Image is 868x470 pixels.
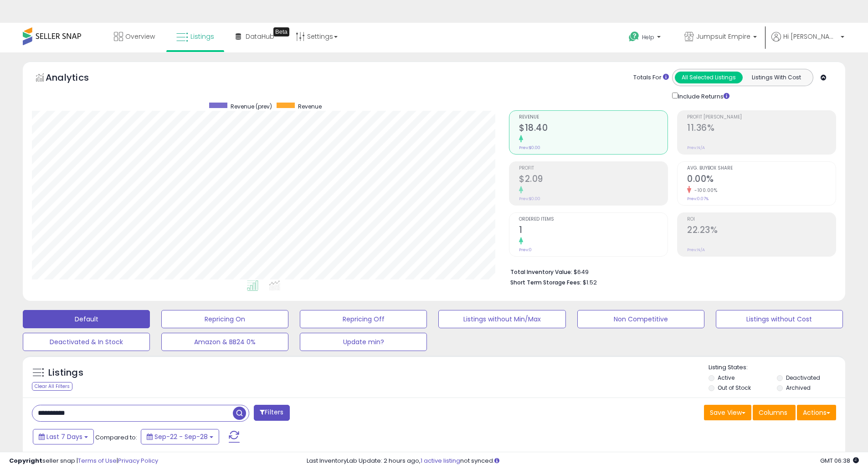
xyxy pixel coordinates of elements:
span: Help [642,33,654,41]
p: Listing States: [709,363,845,372]
span: Profit [PERSON_NAME] [687,115,836,120]
h2: 22.23% [687,225,836,237]
small: Prev: $0.00 [519,196,540,201]
button: Deactivated & In Stock [23,333,150,351]
strong: Copyright [9,456,42,465]
button: All Selected Listings [675,72,743,83]
span: Compared to: [95,433,137,442]
span: ROI [687,217,836,222]
a: Privacy Policy [118,456,158,465]
b: Short Term Storage Fees: [510,279,581,286]
a: Listings [169,23,221,50]
span: Profit [519,166,668,171]
div: Include Returns [665,91,740,101]
span: 2025-10-7 06:38 GMT [820,456,859,465]
a: 1 active listing [421,456,460,465]
span: $1.52 [583,278,597,287]
a: Terms of Use [78,456,117,465]
div: Clear All Filters [32,382,72,391]
small: Prev: 0 [519,247,532,253]
span: Columns [759,408,787,417]
small: Prev: $0.00 [519,145,540,150]
h2: 0.00% [687,174,836,186]
button: Non Competitive [577,310,704,328]
span: Ordered Items [519,217,668,222]
div: Last InventoryLab Update: 2 hours ago, not synced. [307,457,859,465]
button: Columns [753,405,796,420]
button: Actions [797,405,836,420]
small: -100.00% [691,187,717,194]
small: Prev: 0.07% [687,196,709,201]
button: Update min? [300,333,427,351]
a: Settings [289,23,344,50]
h5: Listings [48,367,83,379]
i: Get Help [628,31,640,42]
span: Revenue (prev) [231,103,272,110]
a: Overview [107,23,162,50]
small: Prev: N/A [687,247,705,253]
button: Save View [704,405,751,420]
button: Last 7 Days [33,429,94,444]
button: Listings without Cost [716,310,843,328]
span: Revenue [519,115,668,120]
span: Sep-22 - Sep-28 [154,432,208,441]
h5: Analytics [46,71,107,86]
a: Hi [PERSON_NAME] [771,32,844,52]
span: Avg. Buybox Share [687,166,836,171]
label: Active [718,374,734,382]
button: Repricing On [161,310,288,328]
span: Revenue [298,103,322,110]
span: DataHub [246,32,274,41]
button: Listings without Min/Max [438,310,565,328]
a: Help [621,24,670,52]
b: Total Inventory Value: [510,268,572,276]
h2: 1 [519,225,668,237]
div: Tooltip anchor [273,27,289,36]
div: Totals For [633,73,669,82]
button: Default [23,310,150,328]
label: Deactivated [786,374,820,382]
label: Archived [786,384,811,392]
h2: $2.09 [519,174,668,186]
small: Prev: N/A [687,145,705,150]
span: Jumpsuit Empire [696,32,750,41]
button: Listings With Cost [742,72,810,83]
button: Amazon & BB24 0% [161,333,288,351]
h2: $18.40 [519,123,668,135]
span: Listings [190,32,214,41]
label: Out of Stock [718,384,751,392]
div: seller snap | | [9,457,158,465]
a: DataHub [229,23,281,50]
li: $649 [510,266,829,277]
span: Last 7 Days [46,432,82,441]
span: Overview [125,32,155,41]
a: Jumpsuit Empire [678,23,764,52]
span: Hi [PERSON_NAME] [783,32,838,41]
h2: 11.36% [687,123,836,135]
button: Filters [254,405,289,421]
button: Repricing Off [300,310,427,328]
button: Sep-22 - Sep-28 [141,429,219,444]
